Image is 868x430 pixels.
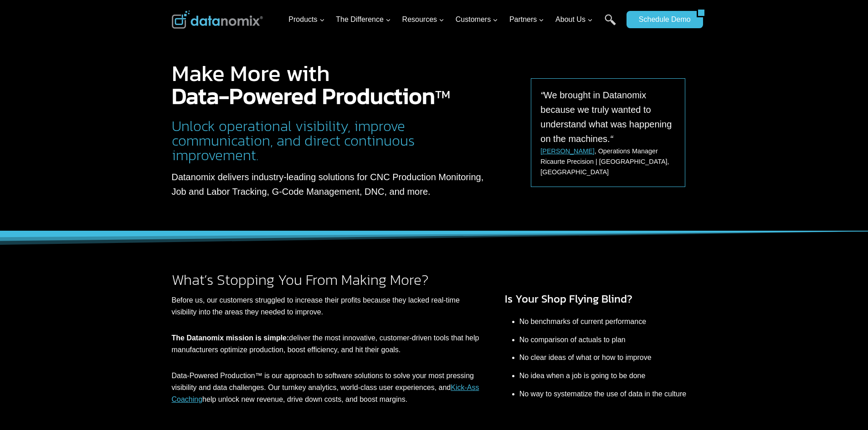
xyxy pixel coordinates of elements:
[172,273,479,287] h2: What’s Stopping You From Making More?
[610,134,613,144] em: “
[605,14,616,35] a: Search
[288,14,324,25] span: Products
[509,14,544,25] span: Partners
[172,10,263,29] img: Datanomix
[402,14,444,25] span: Resources
[172,384,479,403] a: Kick-Ass Coaching
[519,385,697,403] li: No way to systematize the use of data in the culture
[540,88,676,146] p: We brought in Datanomix because we truly wanted to understand what was happening on the machines.
[336,14,391,25] span: The Difference
[519,313,697,331] li: No benchmarks of current performance
[172,370,479,405] p: Data-Powered Production™ is our approach to software solutions to solve your most pressing visibi...
[172,62,492,107] h1: Make More with
[627,11,697,28] a: Schedule Demo
[519,367,697,385] li: No idea when a job is going to be done
[435,86,450,103] sup: TM
[172,119,492,162] h2: Unlock operational visibility, improve communication, and direct continuous improvement.
[172,334,289,342] strong: The Datanomix mission is simple:
[172,79,435,113] strong: Data-Powered Production
[540,157,676,177] p: Ricaurte Precision | [GEOGRAPHIC_DATA], [GEOGRAPHIC_DATA]
[540,147,594,155] a: [PERSON_NAME]
[540,146,658,157] p: , Operations Manager
[505,291,697,307] h3: Is Your Shop Flying Blind?
[172,170,492,199] p: Datanomix delivers industry-leading solutions for CNC Production Monitoring, Job and Labor Tracki...
[172,332,479,355] p: deliver the most innovative, customer-driven tools that help manufacturers optimize production, b...
[519,349,697,367] li: No clear ideas of what or how to improve
[285,5,622,35] nav: Primary Navigation
[519,331,697,349] li: No comparison of actuals to plan
[172,294,479,318] p: Before us, our customers struggled to increase their profits because they lacked real-time visibi...
[540,90,544,100] em: “
[456,14,498,25] span: Customers
[555,14,593,25] span: About Us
